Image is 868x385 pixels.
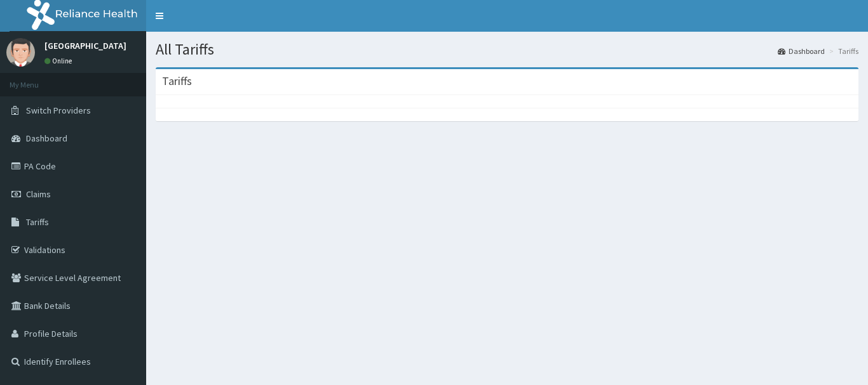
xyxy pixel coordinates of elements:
[162,75,192,87] h3: Tariffs
[6,38,35,67] img: User Image
[156,41,858,58] h1: All Tariffs
[826,46,858,56] li: Tariffs
[26,216,49,228] span: Tariffs
[26,188,51,200] span: Claims
[44,56,75,65] a: Online
[26,133,67,144] span: Dashboard
[26,105,91,116] span: Switch Providers
[778,46,825,56] a: Dashboard
[44,41,126,50] p: [GEOGRAPHIC_DATA]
